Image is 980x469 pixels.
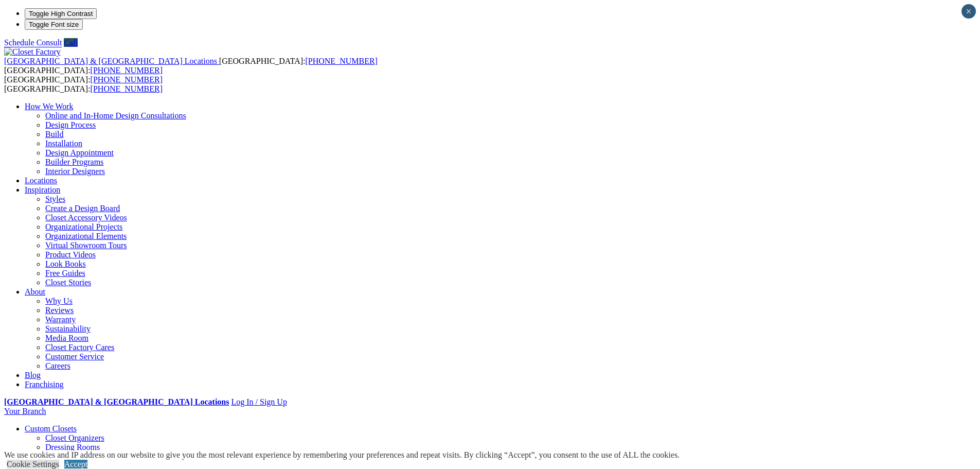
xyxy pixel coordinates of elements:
a: Custom Closets [25,424,77,433]
a: Design Process [45,120,96,129]
a: Online and In-Home Design Consultations [45,111,186,120]
a: Customer Service [45,352,104,361]
a: Why Us [45,297,73,305]
a: Styles [45,195,65,203]
a: Look Books [45,259,86,268]
button: Close [961,4,976,19]
a: [PHONE_NUMBER] [91,75,163,84]
a: Closet Factory Cares [45,343,114,352]
a: [PHONE_NUMBER] [91,66,163,75]
a: Media Room [45,334,88,342]
a: Design Appointment [45,148,114,157]
a: Free Guides [45,269,85,277]
a: Organizational Elements [45,232,127,240]
a: Organizational Projects [45,222,122,231]
a: Installation [45,139,82,148]
a: Locations [25,176,57,185]
a: Builder Programs [45,158,103,166]
a: [PHONE_NUMBER] [305,57,377,65]
a: [PHONE_NUMBER] [91,84,163,93]
a: [GEOGRAPHIC_DATA] & [GEOGRAPHIC_DATA] Locations [4,397,229,406]
img: Closet Factory [4,47,61,57]
a: Inspiration [25,185,60,194]
a: Your Branch [4,407,46,415]
button: Toggle Font size [25,19,83,30]
span: [GEOGRAPHIC_DATA] & [GEOGRAPHIC_DATA] Locations [4,57,217,65]
a: Virtual Showroom Tours [45,241,127,250]
a: Closet Accessory Videos [45,213,127,222]
a: Log In / Sign Up [231,397,287,406]
a: Sustainability [45,324,91,333]
a: Blog [25,371,41,379]
a: Closet Organizers [45,433,104,442]
button: Toggle High Contrast [25,8,97,19]
span: [GEOGRAPHIC_DATA]: [GEOGRAPHIC_DATA]: [4,75,163,93]
a: Build [45,130,64,138]
a: Franchising [25,380,64,389]
a: Accept [64,460,87,468]
a: Schedule Consult [4,38,62,47]
a: Reviews [45,306,74,315]
a: Closet Stories [45,278,91,287]
a: Call [64,38,78,47]
a: [GEOGRAPHIC_DATA] & [GEOGRAPHIC_DATA] Locations [4,57,219,65]
span: Toggle High Contrast [29,10,93,18]
a: About [25,287,45,296]
div: We use cookies and IP address on our website to give you the most relevant experience by remember... [4,450,680,460]
a: Dressing Rooms [45,443,100,451]
a: Interior Designers [45,167,105,176]
a: How We Work [25,102,74,111]
span: Toggle Font size [29,21,79,28]
a: Create a Design Board [45,204,120,213]
a: Careers [45,361,70,370]
a: Product Videos [45,250,96,259]
span: [GEOGRAPHIC_DATA]: [GEOGRAPHIC_DATA]: [4,57,378,75]
a: Cookie Settings [7,460,59,468]
a: Warranty [45,315,76,324]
